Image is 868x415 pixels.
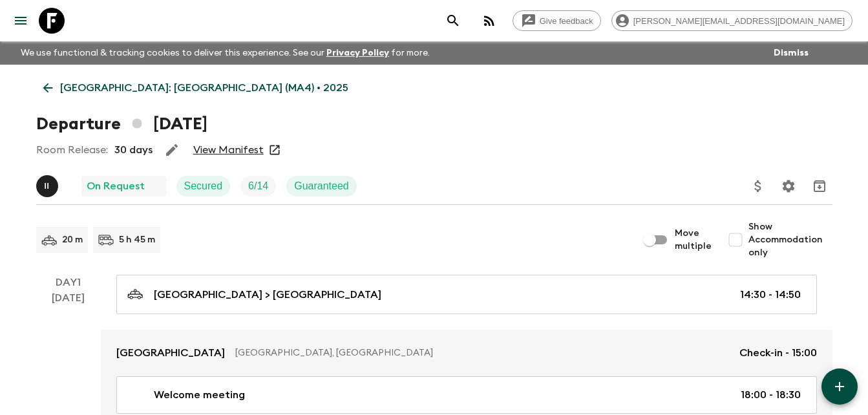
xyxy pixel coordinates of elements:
div: Secured [176,176,231,197]
p: Room Release: [36,142,108,158]
a: View Manifest [193,144,264,156]
button: Archive (Completed, Cancelled or Unsynced Departures only) [807,173,832,199]
p: Secured [184,178,223,194]
a: [GEOGRAPHIC_DATA]: [GEOGRAPHIC_DATA] (MA4) • 2025 [36,75,355,101]
button: search adventures [440,8,466,34]
a: Privacy Policy [326,48,389,58]
p: Check-in - 15:00 [739,345,817,361]
div: Trip Fill [240,176,276,197]
p: On Request [87,178,145,194]
span: Ismail Ingrioui [36,179,61,189]
h1: Departure [DATE] [36,111,207,137]
span: Show Accommodation only [748,220,832,259]
p: We use functional & tracking cookies to deliver this experience. See our for more. [16,41,435,65]
p: Welcome meeting [154,387,245,403]
a: [GEOGRAPHIC_DATA][GEOGRAPHIC_DATA], [GEOGRAPHIC_DATA]Check-in - 15:00 [101,330,832,376]
p: [GEOGRAPHIC_DATA]: [GEOGRAPHIC_DATA] (MA4) • 2025 [60,80,348,96]
p: Guaranteed [294,178,349,194]
p: [GEOGRAPHIC_DATA] [116,345,225,361]
p: 18:00 - 18:30 [741,387,801,403]
div: [PERSON_NAME][EMAIL_ADDRESS][DOMAIN_NAME] [611,10,852,31]
p: [GEOGRAPHIC_DATA] > [GEOGRAPHIC_DATA] [154,287,381,303]
p: I I [45,181,50,191]
button: II [36,175,61,197]
button: Settings [776,173,801,199]
button: menu [8,8,34,34]
p: 6 / 14 [248,178,268,194]
span: Move multiple [675,227,712,253]
span: Give feedback [533,16,600,26]
p: 14:30 - 14:50 [740,287,801,303]
p: Day 1 [36,275,101,290]
a: [GEOGRAPHIC_DATA] > [GEOGRAPHIC_DATA]14:30 - 14:50 [116,275,817,314]
button: Update Price, Early Bird Discount and Costs [745,173,771,199]
a: Give feedback [513,10,601,31]
p: 5 h 45 m [119,233,155,246]
span: [PERSON_NAME][EMAIL_ADDRESS][DOMAIN_NAME] [626,16,852,26]
p: 30 days [114,142,153,158]
a: Welcome meeting18:00 - 18:30 [116,376,817,414]
button: Dismiss [770,44,812,62]
p: 20 m [62,233,83,246]
p: [GEOGRAPHIC_DATA], [GEOGRAPHIC_DATA] [235,346,729,359]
